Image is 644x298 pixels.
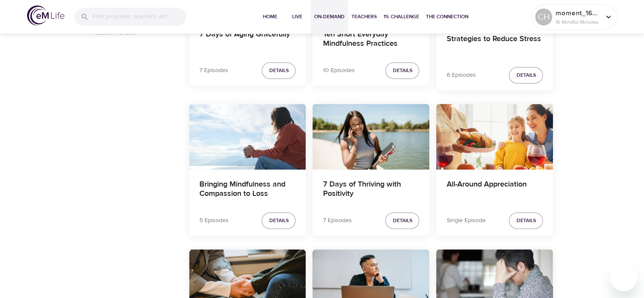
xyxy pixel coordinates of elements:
[385,62,419,79] button: Details
[556,8,600,18] p: moment_1685053182
[446,180,543,200] h4: All-Around Appreciation
[314,12,345,21] span: On-Demand
[535,8,552,25] div: CH
[199,180,296,200] h4: Bringing Mindfulness and Compassion to Loss
[446,216,485,225] p: Single Episode
[436,104,553,170] button: All-Around Appreciation
[556,18,600,26] p: 16 Mindful Minutes
[351,12,377,21] span: Teachers
[446,71,475,80] p: 6 Episodes
[269,216,288,225] span: Details
[92,8,186,26] input: Find programs, teachers, etc...
[312,104,429,170] button: 7 Days of Thriving with Positivity
[446,34,543,55] h4: Strategies to Reduce Stress
[260,12,280,21] span: Home
[516,71,536,80] span: Details
[199,30,296,50] h4: 7 Days of Aging Gracefully
[384,12,419,21] span: 1% Challenge
[610,264,637,291] iframe: Button to launch messaging window
[392,66,412,75] span: Details
[323,216,351,225] p: 7 Episodes
[323,30,419,50] h4: Ten Short Everyday Mindfulness Practices
[385,212,419,229] button: Details
[262,212,296,229] button: Details
[392,216,412,225] span: Details
[262,62,296,79] button: Details
[199,66,228,75] p: 7 Episodes
[269,66,288,75] span: Details
[189,104,306,170] button: Bringing Mindfulness and Compassion to Loss
[27,6,64,25] img: logo
[323,180,419,200] h4: 7 Days of Thriving with Positivity
[287,12,307,21] span: Live
[516,216,536,225] span: Details
[323,66,354,75] p: 10 Episodes
[509,67,543,84] button: Details
[426,12,468,21] span: The Connection
[199,216,229,225] p: 5 Episodes
[509,212,543,229] button: Details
